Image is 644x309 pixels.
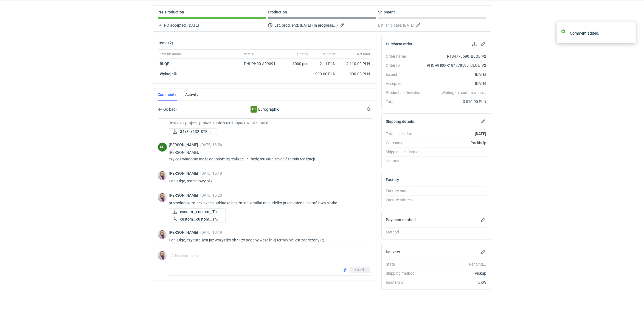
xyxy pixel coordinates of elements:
[169,208,224,215] div: custom__custom__The Woa balm__BLQE__d0__oR184778590__outside__v2.pdf
[169,193,201,197] span: [PERSON_NAME]
[426,63,486,68] div: PHO-PH00-R184778590_BLQE_V2
[158,171,167,180] img: Klaudia Wiśniewska
[158,88,177,101] a: Comments
[169,230,201,235] span: [PERSON_NAME]
[314,23,337,27] strong: In progress...
[386,42,413,46] h2: Purchase order
[158,193,167,202] img: Klaudia Wiśniewska
[340,61,370,66] div: 2 110.00 PLN
[386,197,426,203] div: Factory address
[350,267,370,273] button: Send
[169,208,226,215] a: custom__custom__The ...
[386,271,426,276] div: Shipping method
[386,140,426,146] div: Company
[268,10,287,14] p: Production
[244,52,255,56] span: Item ID
[480,216,486,223] button: Edit payment method
[169,178,368,184] p: Pani Olgo, mam nowy plik
[158,251,167,260] img: Klaudia Wiśniewska
[268,22,376,29] div: Est. prod. end:
[180,129,212,135] span: 34x34x132_STE.pdf
[158,10,184,14] p: Pre-Production
[357,52,370,56] span: Net total
[386,63,426,68] div: Order ID
[386,119,414,124] h2: Shipping details
[251,106,257,113] figcaption: Eu
[426,72,486,77] div: [DATE]
[283,59,311,69] div: 1000 pcs
[180,216,221,222] span: custom__custom__The ...
[386,54,426,59] div: Order name
[426,99,486,104] div: 3 010.00 PLN
[296,52,308,56] span: Quantity
[469,262,486,266] em: Pending...
[426,140,486,146] div: Packhelp
[162,107,178,111] span: Go back
[158,106,178,113] button: Go back
[386,229,426,235] div: Method
[251,106,257,113] div: Eurographic
[480,41,486,47] button: Edit purchase order
[220,106,310,113] div: Eurographic
[426,229,486,235] div: -
[158,230,167,239] img: Klaudia Wiśniewska
[378,22,486,29] div: Est. ship date:
[158,41,173,45] h2: Items (2)
[160,52,182,56] span: Item nickname
[386,99,426,104] div: Total
[386,261,426,267] div: State
[180,209,221,215] span: custom__custom__The ...
[188,22,199,29] span: [DATE]
[378,10,395,14] p: Shipment
[365,106,383,113] input: Search
[386,177,399,182] h2: Factory
[322,52,336,56] span: Unit price
[475,132,486,136] strong: [DATE]
[628,30,631,36] button: close
[386,72,426,77] div: Issued
[386,149,426,155] div: Shipping destination
[386,280,426,285] div: Incoterms
[169,200,368,206] p: przesyłam w załącznikach. Wkładka bez zmian, grafika na pudełko przeniesiona na Państwa siatkę
[426,280,486,285] div: EXW
[169,149,368,162] p: [PERSON_NAME], czy coś wiadomo może odnośnie tej realizacji ? - będę musiała zmienić termin reali...
[441,90,486,95] em: Waiting for confirmation...
[169,216,226,222] a: custom__custom__The ...
[201,171,222,176] span: [DATE] 15:19
[169,237,368,243] p: Pani Olgo, czy tutaj jest już wszystko ok? Czy podany wcześniej termin nie jest zagrożony? :)
[426,188,486,194] div: -
[158,143,167,152] div: Olga Łopatowicz
[340,71,370,77] div: 900.00 PLN
[201,230,222,235] span: [DATE] 10:19
[337,23,338,27] em: )
[313,71,336,77] div: 900.00 PLN
[426,271,486,276] div: Pickup
[480,118,486,125] button: Edit shipping details
[570,30,628,36] div: Comment added.
[386,131,426,137] div: Target ship date
[471,41,478,47] button: Download PO
[480,249,486,255] button: Edit delivery details
[426,54,486,59] div: R184778590_BLQE_v2
[386,218,416,222] h2: Payment method
[158,143,167,152] figcaption: OŁ
[403,22,415,29] span: [DATE]
[426,81,486,86] div: [DATE]
[386,250,400,254] h2: Delivery
[426,197,486,203] div: -
[355,268,364,272] span: Send
[169,171,201,176] span: [PERSON_NAME]
[169,128,217,135] a: 34x34x132_STE.pdf
[313,23,314,27] em: (
[426,149,486,155] div: -
[201,143,222,147] span: [DATE] 13:56
[160,62,170,66] a: BLQE
[339,22,346,29] button: Edit estimated production end date
[416,22,422,29] button: Edit estimated shipping date
[160,72,177,76] strong: Wykrojnik
[386,90,426,95] div: Production Deviation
